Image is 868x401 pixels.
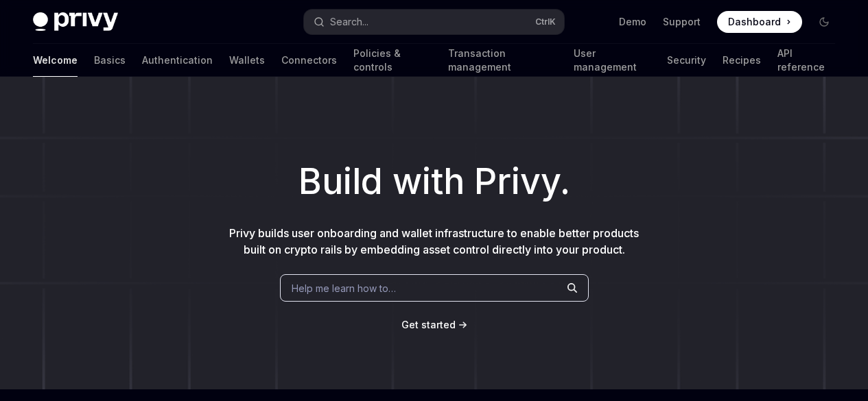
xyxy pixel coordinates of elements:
a: Basics [94,44,126,77]
span: Ctrl K [535,16,556,27]
a: Recipes [723,44,761,77]
h1: Build with Privy. [22,155,846,208]
span: Privy builds user onboarding and wallet infrastructure to enable better products built on crypto ... [229,226,639,256]
span: Dashboard [728,15,781,29]
a: Dashboard [717,11,802,33]
a: Demo [619,15,646,29]
a: Get started [401,318,456,332]
a: Authentication [142,44,213,77]
button: Toggle dark mode [813,11,835,33]
a: Support [663,15,701,29]
span: Get started [401,319,456,330]
span: Help me learn how to… [292,281,396,295]
a: Policies & controls [353,44,432,77]
a: Transaction management [448,44,556,77]
a: User management [574,44,651,77]
button: Search...CtrlK [304,10,564,34]
a: Welcome [33,44,78,77]
a: Security [667,44,706,77]
img: dark logo [33,12,118,32]
div: Search... [330,14,368,30]
a: Wallets [229,44,265,77]
a: API reference [777,44,835,77]
a: Connectors [281,44,337,77]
